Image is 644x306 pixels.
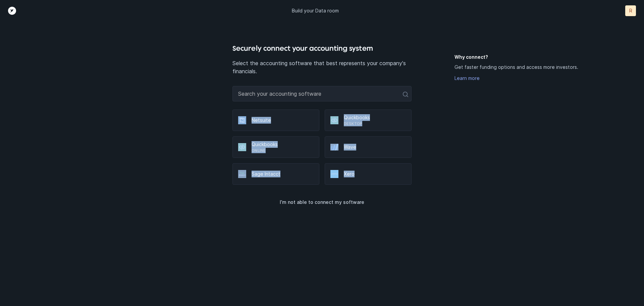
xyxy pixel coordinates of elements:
p: Get faster funding options and access more investors. [454,63,578,71]
div: Wave [325,136,412,158]
p: Netsuite [252,117,314,124]
p: Online [252,148,314,153]
div: Xero [325,163,412,185]
p: R [629,7,632,14]
div: QuickbooksDesktop [325,110,412,131]
div: Sage Intacct [232,163,319,185]
p: Wave [344,144,406,150]
p: Quickbooks [344,114,406,121]
p: Select the accounting software that best represents your company's financials. [232,59,411,75]
div: QuickbooksOnline [232,136,319,158]
p: Build your Data room [292,7,339,14]
a: Learn more [454,75,480,81]
p: I’m not able to connect my software [280,198,364,206]
div: Netsuite [232,110,319,131]
p: Xero [344,171,406,177]
h5: Why connect? [454,54,590,60]
input: Search your accounting software [232,86,411,101]
h4: Securely connect your accounting system [232,43,411,54]
p: Quickbooks [252,141,314,148]
button: R [625,5,636,16]
p: Sage Intacct [252,171,314,177]
p: Desktop [344,121,406,126]
button: I’m not able to connect my software [232,195,411,209]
